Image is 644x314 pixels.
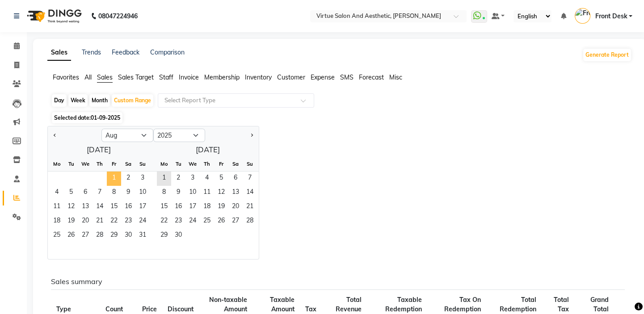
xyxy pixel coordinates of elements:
[135,229,150,243] div: Sunday, August 31, 2025
[105,305,123,313] span: Count
[228,214,243,229] div: Saturday, September 27, 2025
[185,214,200,229] div: Wednesday, September 24, 2025
[97,73,113,81] span: Sales
[171,200,185,214] span: 16
[243,172,257,186] span: 7
[78,186,93,200] div: Wednesday, August 6, 2025
[171,200,185,214] div: Tuesday, September 16, 2025
[311,73,335,81] span: Expense
[78,229,93,243] div: Wednesday, August 27, 2025
[93,200,107,214] span: 14
[153,129,205,142] select: Select year
[56,305,71,313] span: Type
[135,186,150,200] span: 10
[157,172,171,186] span: 1
[248,128,255,142] button: Next month
[243,172,257,186] div: Sunday, September 7, 2025
[200,186,214,200] span: 11
[185,200,200,214] span: 17
[93,157,107,171] div: Th
[270,296,295,313] span: Taxable Amount
[243,157,257,171] div: Su
[277,73,305,81] span: Customer
[107,186,121,200] div: Friday, August 8, 2025
[200,214,214,229] div: Thursday, September 25, 2025
[243,186,257,200] div: Sunday, September 14, 2025
[78,229,93,243] span: 27
[214,200,228,214] div: Friday, September 19, 2025
[50,200,64,214] div: Monday, August 11, 2025
[78,214,93,229] div: Wednesday, August 20, 2025
[107,214,121,229] span: 22
[91,114,120,121] span: 01-09-2025
[53,73,79,81] span: Favorites
[159,73,173,81] span: Staff
[93,186,107,200] span: 7
[64,157,78,171] div: Tu
[185,200,200,214] div: Wednesday, September 17, 2025
[157,200,171,214] div: Monday, September 15, 2025
[157,214,171,229] span: 22
[107,172,121,186] span: 1
[93,229,107,243] div: Thursday, August 28, 2025
[243,214,257,229] span: 28
[118,73,154,81] span: Sales Target
[185,214,200,229] span: 24
[78,186,93,200] span: 6
[150,48,185,56] a: Comparison
[228,157,243,171] div: Sa
[200,200,214,214] span: 18
[82,48,101,56] a: Trends
[47,45,71,61] a: Sales
[157,200,171,214] span: 15
[595,12,627,21] span: Front Desk
[245,73,272,81] span: Inventory
[171,172,185,186] div: Tuesday, September 2, 2025
[64,229,78,243] div: Tuesday, August 26, 2025
[84,73,92,81] span: All
[171,186,185,200] span: 9
[135,214,150,229] div: Sunday, August 24, 2025
[185,186,200,200] span: 10
[64,186,78,200] span: 5
[64,229,78,243] span: 26
[78,214,93,229] span: 20
[243,214,257,229] div: Sunday, September 28, 2025
[214,157,228,171] div: Fr
[135,200,150,214] div: Sunday, August 17, 2025
[185,157,200,171] div: We
[214,186,228,200] span: 12
[171,229,185,243] div: Tuesday, September 30, 2025
[121,157,135,171] div: Sa
[107,200,121,214] span: 15
[157,214,171,229] div: Monday, September 22, 2025
[243,186,257,200] span: 14
[78,157,93,171] div: We
[575,8,590,24] img: Front Desk
[185,172,200,186] div: Wednesday, September 3, 2025
[228,172,243,186] span: 6
[112,94,153,107] div: Custom Range
[52,94,67,107] div: Day
[121,200,135,214] div: Saturday, August 16, 2025
[121,214,135,229] div: Saturday, August 23, 2025
[50,229,64,243] div: Monday, August 25, 2025
[64,214,78,229] span: 19
[89,94,110,107] div: Month
[112,48,139,56] a: Feedback
[214,214,228,229] div: Friday, September 26, 2025
[68,94,88,107] div: Week
[135,200,150,214] span: 17
[78,200,93,214] div: Wednesday, August 13, 2025
[228,200,243,214] div: Saturday, September 20, 2025
[168,305,194,313] span: Discount
[121,172,135,186] span: 2
[157,229,171,243] span: 29
[50,229,64,243] span: 25
[135,157,150,171] div: Su
[200,157,214,171] div: Th
[209,296,247,313] span: Non-taxable Amount
[185,172,200,186] span: 3
[135,229,150,243] span: 31
[340,73,354,81] span: SMS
